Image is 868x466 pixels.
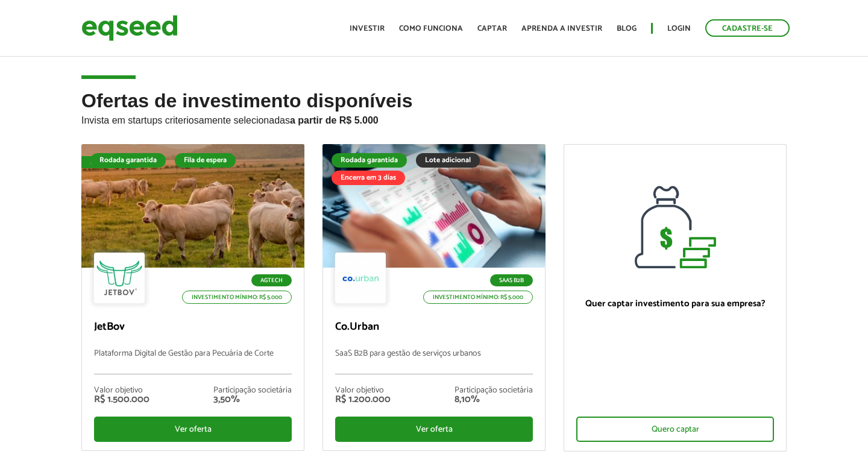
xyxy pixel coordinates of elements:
[290,115,379,125] strong: a partir de R$ 5.000
[454,386,533,395] div: Participação societária
[332,171,405,185] div: Encerra em 3 dias
[332,153,407,168] div: Rodada garantida
[81,112,787,126] p: Invista em startups criteriosamente selecionadas
[399,25,463,33] a: Como funciona
[335,395,391,405] div: R$ 1.200.000
[564,144,787,452] a: Quer captar investimento para sua empresa? Quero captar
[617,25,637,33] a: Blog
[477,25,507,33] a: Captar
[416,153,480,168] div: Lote adicional
[335,386,391,395] div: Valor objetivo
[576,298,774,309] p: Quer captar investimento para sua empresa?
[94,395,149,405] div: R$ 1.500.000
[94,386,149,395] div: Valor objetivo
[322,144,546,451] a: Rodada garantida Lote adicional Encerra em 3 dias SaaS B2B Investimento mínimo: R$ 5.000 Co.Urban...
[521,25,602,33] a: Aprenda a investir
[81,12,178,44] img: EqSeed
[335,417,533,442] div: Ver oferta
[213,386,292,395] div: Participação societária
[175,153,236,168] div: Fila de espera
[94,321,292,334] p: JetBov
[335,349,533,374] p: SaaS B2B para gestão de serviços urbanos
[94,349,292,374] p: Plataforma Digital de Gestão para Pecuária de Corte
[81,90,787,144] h2: Ofertas de investimento disponíveis
[454,395,533,405] div: 8,10%
[90,153,166,168] div: Rodada garantida
[182,291,292,304] p: Investimento mínimo: R$ 5.000
[81,144,304,451] a: Fila de espera Rodada garantida Fila de espera Agtech Investimento mínimo: R$ 5.000 JetBov Plataf...
[335,321,533,334] p: Co.Urban
[94,417,292,442] div: Ver oferta
[251,274,292,286] p: Agtech
[576,417,774,442] div: Quero captar
[705,19,790,37] a: Cadastre-se
[213,395,292,405] div: 3,50%
[490,274,533,286] p: SaaS B2B
[81,156,142,168] div: Fila de espera
[667,25,691,33] a: Login
[423,291,533,304] p: Investimento mínimo: R$ 5.000
[350,25,385,33] a: Investir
